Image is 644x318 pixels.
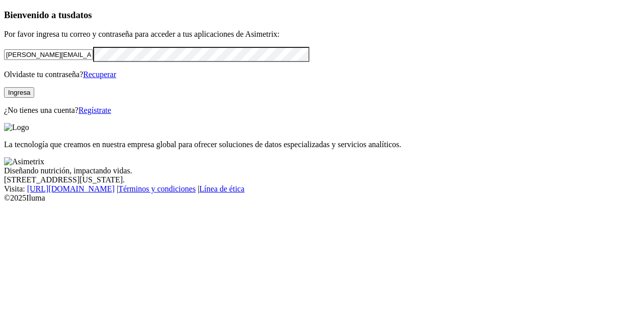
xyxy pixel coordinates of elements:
[4,166,640,175] div: Diseñando nutrición, impactando vidas.
[27,184,115,193] a: [URL][DOMAIN_NAME]
[199,184,245,193] a: Línea de ética
[4,70,640,79] p: Olvidaste tu contraseña?
[4,106,640,115] p: ¿No tienes una cuenta?
[4,157,44,166] img: Asimetrix
[4,87,34,98] button: Ingresa
[4,184,640,194] div: Visita : | |
[4,194,640,203] div: © 2025 Iluma
[4,49,93,60] input: Tu correo
[4,123,29,132] img: Logo
[83,70,116,79] a: Recuperar
[78,106,111,114] a: Regístrate
[4,30,640,39] p: Por favor ingresa tu correo y contraseña para acceder a tus aplicaciones de Asimetrix:
[4,10,640,21] h3: Bienvenido a tus
[70,10,92,20] span: datos
[4,175,640,184] div: [STREET_ADDRESS][US_STATE].
[118,184,196,193] a: Términos y condiciones
[4,140,640,149] p: La tecnología que creamos en nuestra empresa global para ofrecer soluciones de datos especializad...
